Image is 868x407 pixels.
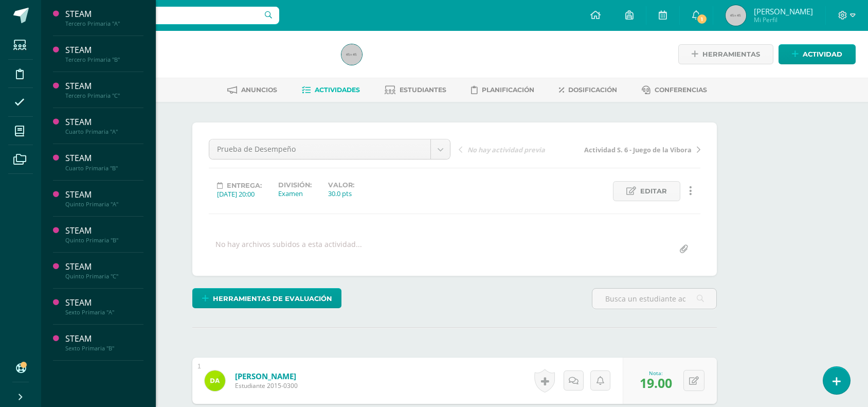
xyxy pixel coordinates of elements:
[702,45,760,64] span: Herramientas
[328,181,354,189] label: Valor:
[65,116,143,128] div: STEAM
[213,289,332,308] span: Herramientas de evaluación
[65,297,143,309] div: STEAM
[65,225,143,244] a: STEAMQuinto Primaria "B"
[559,82,617,98] a: Dosificación
[65,80,143,99] a: STEAMTercero Primaria "C"
[65,261,143,280] a: STEAMQuinto Primaria "C"
[385,82,446,98] a: Estudiantes
[227,182,262,189] span: Entrega:
[65,237,143,244] div: Quinto Primaria "B"
[278,189,312,198] div: Examen
[302,82,360,98] a: Actividades
[65,44,143,56] div: STEAM
[205,370,225,391] img: d0ef273cea8dcfc1946cf88bf900d79f.png
[278,181,312,189] label: División:
[65,201,143,208] div: Quinto Primaria "A"
[655,86,707,94] span: Conferencias
[48,7,279,24] input: Busca un usuario...
[65,297,143,316] a: STEAMSexto Primaria "A"
[754,6,813,16] span: [PERSON_NAME]
[696,13,708,25] span: 1
[65,165,143,172] div: Cuarto Primaria "B"
[217,139,423,159] span: Prueba de Desempeño
[217,189,262,199] div: [DATE] 20:00
[65,8,143,27] a: STEAMTercero Primaria "A"
[80,42,329,57] h1: STEAM
[726,5,746,26] img: 45x45
[678,44,773,64] a: Herramientas
[65,92,143,99] div: Tercero Primaria "C"
[241,86,277,94] span: Anuncios
[235,371,298,381] a: [PERSON_NAME]
[482,86,534,94] span: Planificación
[65,44,143,63] a: STEAMTercero Primaria "B"
[315,86,360,94] span: Actividades
[215,239,362,259] div: No hay archivos subidos a esta actividad...
[803,45,842,64] span: Actividad
[642,82,707,98] a: Conferencias
[640,374,672,392] span: 19.00
[754,15,813,24] span: Mi Perfil
[65,261,143,273] div: STEAM
[65,189,143,201] div: STEAM
[65,225,143,237] div: STEAM
[65,152,143,171] a: STEAMCuarto Primaria "B"
[65,20,143,27] div: Tercero Primaria "A"
[65,80,143,92] div: STEAM
[65,56,143,63] div: Tercero Primaria "B"
[328,189,354,198] div: 30.0 pts
[235,381,298,390] span: Estudiante 2015-0300
[65,309,143,316] div: Sexto Primaria "A"
[65,189,143,208] a: STEAMQuinto Primaria "A"
[400,86,446,94] span: Estudiantes
[568,86,617,94] span: Dosificación
[65,273,143,280] div: Quinto Primaria "C"
[779,44,856,64] a: Actividad
[209,139,450,159] a: Prueba de Desempeño
[65,345,143,352] div: Sexto Primaria "B"
[227,82,277,98] a: Anuncios
[65,128,143,135] div: Cuarto Primaria "A"
[640,369,672,377] div: Nota:
[65,8,143,20] div: STEAM
[192,288,341,308] a: Herramientas de evaluación
[584,145,692,154] span: Actividad S. 6 - Juego de la Vibora
[341,44,362,65] img: 45x45
[65,116,143,135] a: STEAMCuarto Primaria "A"
[80,57,329,66] div: Tercero Primaria 'A'
[471,82,534,98] a: Planificación
[592,289,716,309] input: Busca un estudiante aquí...
[640,182,667,201] span: Editar
[65,333,143,352] a: STEAMSexto Primaria "B"
[467,145,545,154] span: No hay actividad previa
[65,333,143,345] div: STEAM
[580,144,700,154] a: Actividad S. 6 - Juego de la Vibora
[65,152,143,164] div: STEAM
